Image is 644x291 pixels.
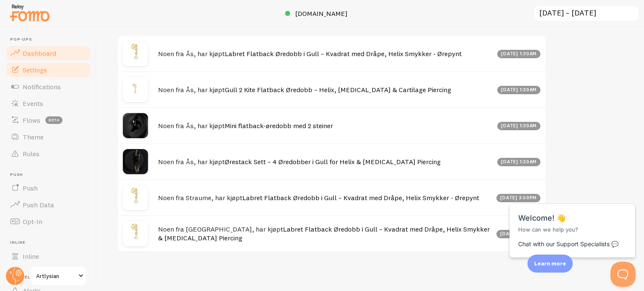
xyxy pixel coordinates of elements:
span: Flows [23,116,40,124]
h4: Noen fra Ås, har kjøpt [158,85,492,94]
span: Inline [23,252,39,260]
a: Flows beta [5,112,91,129]
span: Dashboard [23,49,56,57]
h4: Noen fra Ås, har kjøpt [158,157,492,166]
a: Push Data [5,196,91,213]
img: fomo-relay-logo-orange.svg [9,2,51,23]
a: Opt-In [5,213,91,230]
div: [DATE] 1:30am [497,86,541,94]
div: [DATE] 1:30am [497,122,541,130]
iframe: Help Scout Beacon - Messages and Notifications [505,183,640,262]
a: Push [5,180,91,196]
div: [DATE] 3:50pm [496,194,541,202]
a: Inline [5,248,91,265]
span: Notifications [23,82,61,91]
a: Artlysian [30,266,87,286]
span: Push Data [23,201,54,209]
a: Labret Flatback Øredobb i Gull – Kvadrat med Dråpe, Helix Smykker - Ørepynt [225,49,462,58]
span: Rules [23,149,39,158]
span: Pop-ups [10,37,91,42]
a: Labret Flatback Øredobb i Gull – Kvadrat med Dråpe, Helix Smykker - Ørepynt [242,193,479,202]
span: Push [10,172,91,178]
iframe: Help Scout Beacon - Open [610,262,636,287]
h4: Noen fra Ås, har kjøpt [158,121,492,130]
div: [DATE] 1:30am [497,50,541,58]
span: Settings [23,66,47,74]
div: [DATE] 4:35pm [496,230,541,238]
a: Gull 2 Kite Flatback Øredobb – Helix, [MEDICAL_DATA] & Cartilage Piercing [225,85,451,94]
a: Ørestack Sett – 4 Øredobber i Gull for Helix & [MEDICAL_DATA] Piercing [225,157,441,166]
a: Dashboard [5,45,91,62]
div: [DATE] 1:30am [497,158,541,166]
a: Theme [5,129,91,145]
span: beta [45,116,62,124]
h4: Noen fra [GEOGRAPHIC_DATA], har kjøpt [158,225,491,242]
span: Opt-In [23,217,42,226]
a: Rules [5,145,91,162]
a: Settings [5,62,91,78]
h4: Noen fra Straume, har kjøpt [158,193,491,202]
a: Mini flatback-øredobb med 2 steiner [225,121,333,130]
h4: Noen fra Ås, har kjøpt [158,49,492,58]
span: Events [23,99,43,108]
span: Push [23,184,38,192]
span: Inline [10,240,91,245]
a: Labret Flatback Øredobb i Gull – Kvadrat med Dråpe, Helix Smykker & [MEDICAL_DATA] Piercing [158,225,490,242]
span: Theme [23,133,44,141]
a: Events [5,95,91,112]
div: Learn more [527,255,573,273]
span: Artlysian [36,271,76,281]
p: Learn more [534,260,566,268]
a: Notifications [5,78,91,95]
